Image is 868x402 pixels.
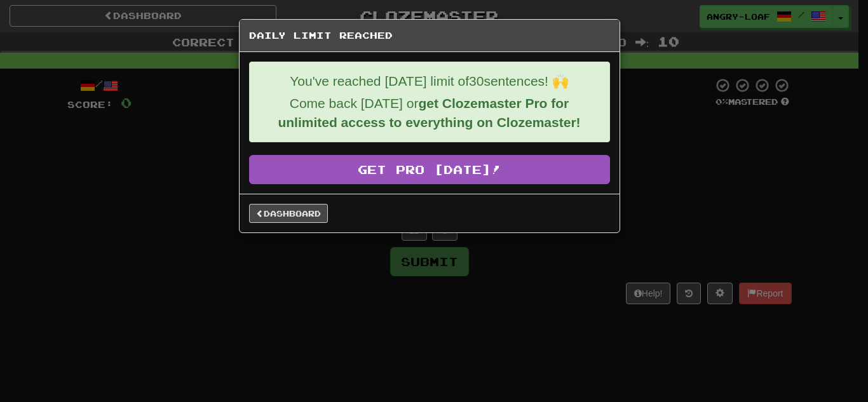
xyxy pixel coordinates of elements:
[259,72,600,91] p: You've reached [DATE] limit of 30 sentences! 🙌
[259,94,600,132] p: Come back [DATE] or
[278,96,580,130] strong: get Clozemaster Pro for unlimited access to everything on Clozemaster!
[249,204,328,223] a: Dashboard
[249,155,610,184] a: Get Pro [DATE]!
[249,29,610,42] h5: Daily Limit Reached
